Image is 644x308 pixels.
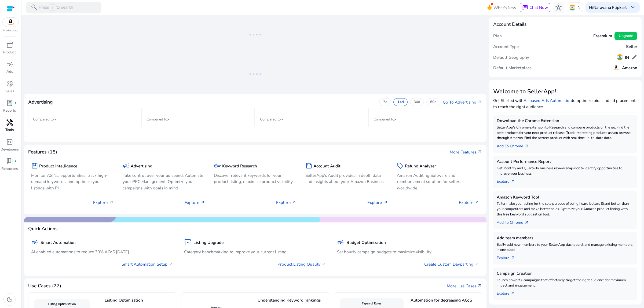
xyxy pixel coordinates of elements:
p: Explore [185,199,205,206]
p: Compared to : [260,117,363,122]
h5: Product Intelligence [39,164,77,168]
span: arrow_outward [511,256,515,261]
img: in.svg [569,5,575,10]
span: lab_profile [6,100,13,107]
span: inventory_2 [6,41,13,48]
span: arrow_outward [292,200,297,205]
span: campaign [337,239,344,246]
img: in.svg [617,54,623,60]
span: What's New [493,3,516,12]
span: arrow_outward [321,262,326,267]
h5: Listing Upgrade [193,240,224,245]
a: AI-based Ads Automation [524,98,572,103]
b: Narayana Flipkart [593,5,627,10]
a: Explorearrow_outward [497,288,520,297]
p: Developers [1,147,19,152]
p: Category benchmarking to improve your current listing [184,249,326,255]
span: arrow_outward [511,291,515,296]
h5: Amazon [622,65,637,70]
p: Tools [5,127,14,133]
h5: Understanding Keyword rankings [258,298,326,307]
span: dark_mode [6,296,13,303]
span: arrow_outward [474,262,479,267]
span: search [31,4,38,11]
p: Press to search [39,4,73,11]
p: Easily add new members to your SellerApp dashboard, and manage existing members in one place [497,242,634,253]
span: - [168,117,170,122]
button: chatChat Now [520,3,550,12]
p: IN [576,3,580,12]
span: summarize [305,162,312,169]
h3: Welcome to SellerApp! [493,88,637,95]
span: arrow_outward [511,179,515,184]
p: Set hourly campaign budgets to maximize visibility [337,249,479,255]
p: Explore [459,199,479,206]
img: amazon.svg [613,64,620,71]
a: Explorearrow_outward [497,253,520,261]
a: More Featuresarrow_outward [450,149,482,155]
span: arrow_outward [474,200,479,205]
p: Sales [5,89,14,94]
h5: Smart Automation [41,240,76,245]
span: Upgrade [619,33,633,39]
a: More Use Casesarrow_outward [447,283,482,289]
h5: Campaign Creation [497,271,634,276]
p: SellerApp's Chrome extension to Research and compare products on the go. Find the best products f... [497,125,634,141]
h5: Freemium [593,34,612,38]
p: Product [3,50,16,55]
p: Hi [589,5,627,9]
span: book_4 [6,158,13,165]
h5: Automation for decreasing ACoS [411,298,479,307]
h5: Seller [626,44,637,49]
span: hub [555,4,562,11]
h5: Account Audit [313,164,341,168]
span: arrow_outward [169,262,173,267]
span: key [214,162,221,169]
p: Get Started with to optimize bids and ad placements to reach the right audience [493,97,637,110]
span: handyman [6,119,13,126]
span: keyboard_arrow_down [629,4,636,11]
span: arrow_outward [524,220,529,225]
button: Upgrade [614,32,637,40]
p: SellerApp's Audit provides in depth data and insights about your Amazon Business. [305,172,388,185]
img: amazon.svg [3,18,19,27]
h4: Use Cases (27) [28,283,61,289]
span: arrow_outward [109,200,114,205]
button: hub [553,2,565,13]
a: Go To Advertisingarrow_outward [443,99,482,105]
p: Compared to : [147,117,250,122]
p: Resources [1,166,18,172]
h5: Keyword Research [222,164,257,168]
p: 60d [430,100,437,105]
p: Launch powerful campaigns that effectively target the right audience for maximum impact and engag... [497,278,634,288]
a: Smart Automation Setup [122,261,173,267]
p: 7d [383,100,387,105]
a: Add To Chrome [497,217,534,226]
h5: IN [625,55,629,60]
span: arrow_outward [477,284,482,288]
p: Explore [93,199,114,206]
p: Marketplace [3,29,18,33]
p: Ads [6,69,13,75]
h5: Advertising [131,164,152,168]
p: Explore [367,199,388,206]
h4: Quick Actions [28,226,58,232]
span: package [31,162,38,169]
p: Reports [3,108,16,113]
span: arrow_outward [477,150,482,155]
p: Explore [276,199,297,206]
a: Create Custom Dayparting [424,261,479,267]
p: Take control over your ad spend, Automate your PPC Management, Optimize your campaigns with goals... [123,172,205,191]
p: Amazon Auditing Software and reimbursement solution for sellers worldwide. [397,172,480,191]
h5: Default Marketplace [493,65,532,70]
h5: Refund Analyzer [405,164,436,168]
h5: Budget Optimization [346,240,386,245]
span: fiber_manual_record [14,160,17,163]
p: 30d [414,100,420,105]
h5: Download the Chrome Extension [497,118,634,123]
a: Explorearrow_outward [497,177,520,185]
p: Monitor ASINs, opportunities, track high-demand keywords, and optimize your listings with PI [31,172,114,191]
span: sell [397,162,404,169]
h5: Plan [493,34,502,38]
span: code_blocks [6,138,13,145]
